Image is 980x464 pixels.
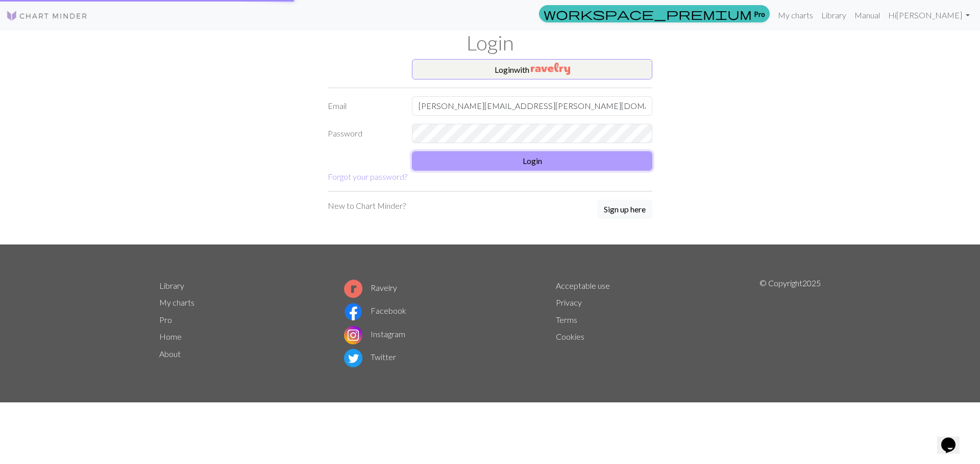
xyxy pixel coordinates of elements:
a: Pro [539,5,770,22]
a: Privacy [556,297,582,307]
a: Manual [850,5,884,25]
a: Pro [159,315,172,324]
button: Login [412,151,652,171]
a: Sign up here [597,200,652,220]
a: Instagram [344,329,405,339]
a: My charts [774,5,817,25]
label: Email [322,96,406,116]
a: Twitter [344,352,396,362]
a: Cookies [556,332,584,341]
img: Facebook logo [344,303,362,321]
a: Library [817,5,850,25]
a: Home [159,332,182,341]
img: Instagram logo [344,326,362,344]
a: About [159,349,181,359]
img: Logo [6,10,88,22]
img: Ravelry logo [344,280,362,298]
a: Facebook [344,306,406,315]
img: Twitter logo [344,349,362,367]
a: Ravelry [344,283,397,292]
a: Hi[PERSON_NAME] [884,5,974,25]
button: Loginwith [412,59,652,79]
h1: Login [153,31,827,55]
a: Library [159,281,184,290]
img: Ravelry [531,63,570,75]
button: Sign up here [597,200,652,219]
a: Acceptable use [556,281,610,290]
span: workspace_premium [544,7,752,21]
a: Forgot your password? [328,172,407,181]
iframe: chat widget [937,423,970,454]
p: © Copyright 2025 [759,277,821,370]
a: My charts [159,297,194,307]
label: Password [322,124,406,143]
p: New to Chart Minder? [328,200,406,212]
a: Terms [556,315,577,324]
